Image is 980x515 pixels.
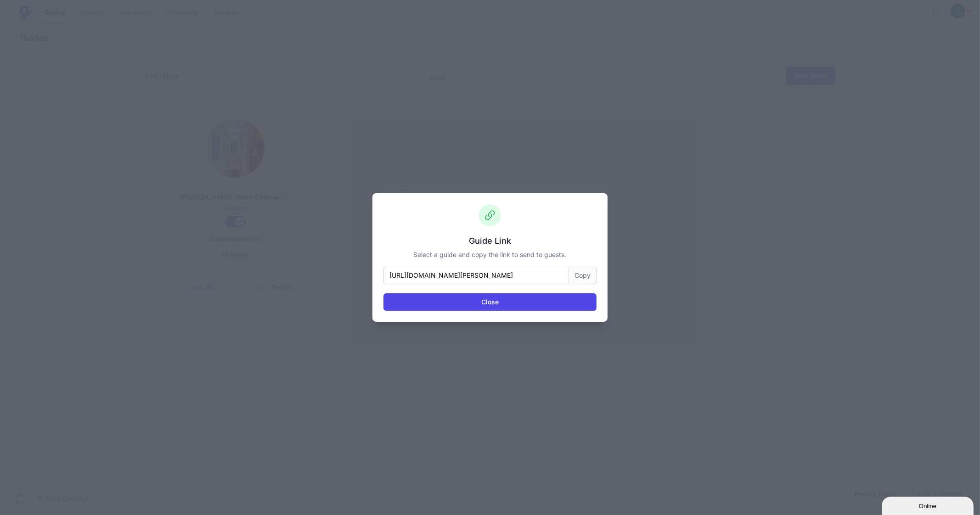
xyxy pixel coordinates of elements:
iframe: chat widget [882,495,975,515]
h3: Guide Link [383,235,597,246]
button: Close [383,293,597,311]
p: Select a guide and copy the link to send to guests. [383,250,597,259]
button: Copy [569,267,597,284]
